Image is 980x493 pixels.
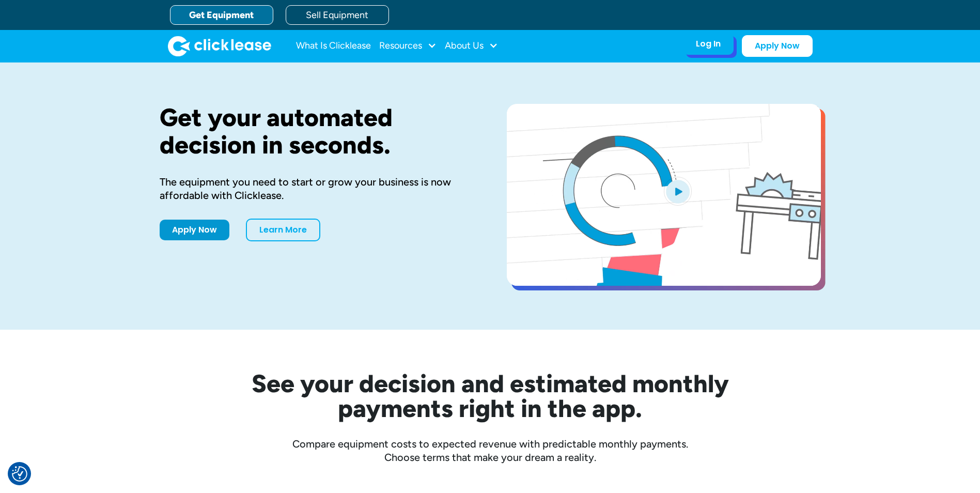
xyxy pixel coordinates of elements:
img: Clicklease logo [168,36,271,56]
a: Sell Equipment [286,5,389,25]
a: What Is Clicklease [296,36,371,56]
div: The equipment you need to start or grow your business is now affordable with Clicklease. [160,175,474,202]
img: Blue play button logo on a light blue circular background [664,177,692,206]
div: Log In [696,39,721,49]
div: About Us [445,36,498,56]
div: Resources [379,36,437,56]
div: Compare equipment costs to expected revenue with predictable monthly payments. Choose terms that ... [160,437,821,464]
a: Get Equipment [170,5,273,25]
a: home [168,36,271,56]
h1: Get your automated decision in seconds. [160,104,474,159]
img: Revisit consent button [12,466,27,482]
a: open lightbox [507,104,821,286]
h2: See your decision and estimated monthly payments right in the app. [201,371,780,421]
a: Learn More [246,219,320,241]
a: Apply Now [160,220,229,240]
button: Consent Preferences [12,466,27,482]
a: Apply Now [742,35,813,57]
